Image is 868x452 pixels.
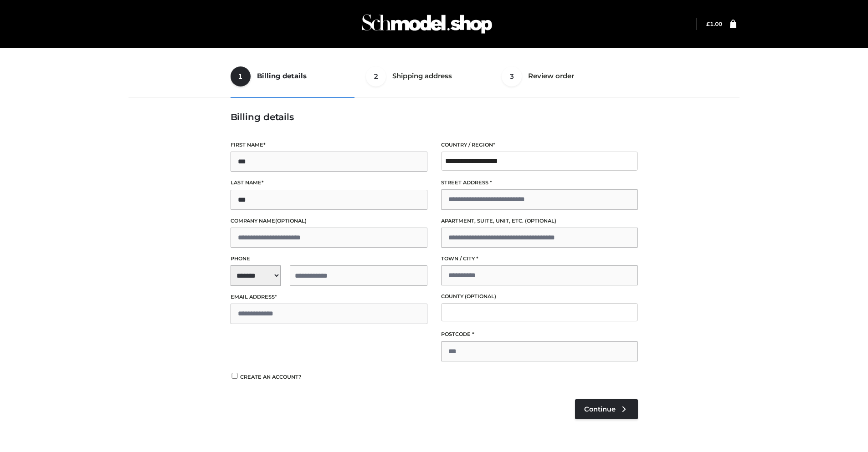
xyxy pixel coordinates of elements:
[231,178,427,187] label: Last name
[584,405,616,413] span: Continue
[231,112,638,122] h3: Billing details
[441,330,638,339] label: Postcode
[706,20,722,27] a: £1.00
[525,218,556,224] span: (optional)
[441,254,638,263] label: Town / City
[441,178,638,187] label: Street address
[231,141,427,149] label: First name
[231,293,427,301] label: Email address
[231,254,427,263] label: Phone
[465,293,496,300] span: (optional)
[240,374,302,380] span: Create an account?
[706,20,710,27] span: £
[575,399,638,419] a: Continue
[275,218,307,224] span: (optional)
[359,6,495,42] img: Schmodel Admin 964
[441,141,638,149] label: Country / Region
[231,217,427,225] label: Company name
[441,217,638,225] label: Apartment, suite, unit, etc.
[441,292,638,301] label: County
[706,20,722,27] bdi: 1.00
[231,373,239,379] input: Create an account?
